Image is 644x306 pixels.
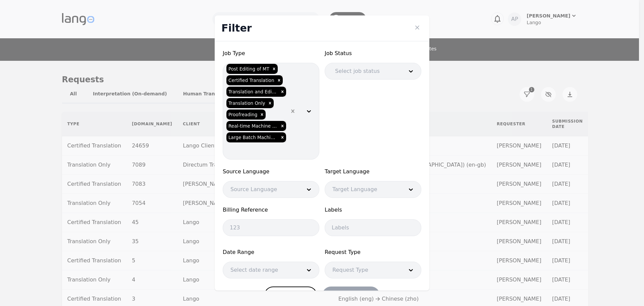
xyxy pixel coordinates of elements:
span: Billing Reference [223,206,319,214]
div: Remove Certified Translation [275,75,283,85]
div: Remove Translation Only [266,98,274,108]
div: Remove Large Batch Machine Translation [279,132,286,142]
div: Large Batch Machine Translation [226,132,279,142]
input: Labels [325,219,421,236]
span: Job Status [325,49,421,57]
span: Labels [325,206,421,214]
div: Remove Real-time Machine Translation [279,121,286,131]
div: Translation Only [226,98,266,108]
input: 123 [223,219,319,236]
div: Remove Post Editing of MT [270,64,278,74]
button: Close [412,22,423,33]
span: Filter [221,22,252,34]
div: Post Editing of MT [226,64,270,74]
div: Translation and Editing [226,87,279,97]
div: Remove Proofreading [258,110,266,120]
button: Clear [264,287,317,304]
span: Request Type [325,248,421,256]
div: Real-time Machine Translation [226,121,279,131]
button: Search [322,287,380,304]
span: Date Range [223,248,319,256]
span: Target Language [325,168,421,176]
span: Job Type [223,49,319,57]
div: Certified Translation [226,75,275,85]
div: Remove Translation and Editing [279,87,286,97]
div: Proofreading [226,110,258,120]
span: Source Language [223,168,319,176]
